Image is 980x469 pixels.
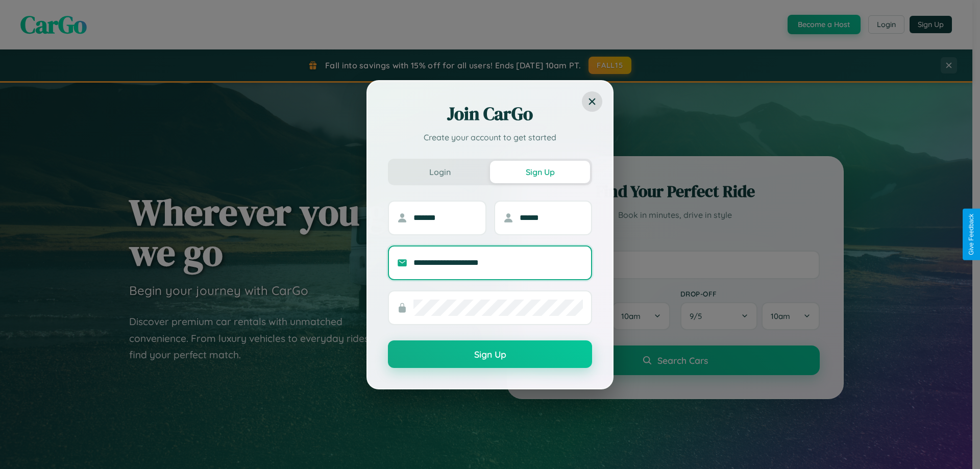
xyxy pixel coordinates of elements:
button: Sign Up [388,340,592,368]
div: Give Feedback [968,214,975,255]
h2: Join CarGo [388,102,592,126]
p: Create your account to get started [388,131,592,143]
button: Sign Up [490,161,590,183]
button: Login [390,161,490,183]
